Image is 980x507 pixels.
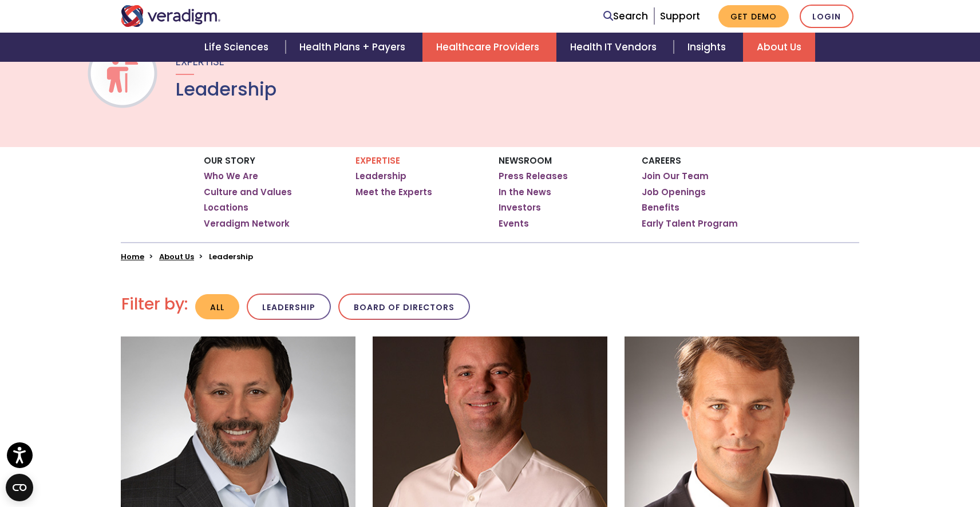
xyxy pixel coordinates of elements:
[355,171,406,182] a: Leadership
[176,54,224,69] span: Expertise
[204,171,258,182] a: Who We Are
[499,171,568,182] a: Press Releases
[355,187,432,198] a: Meet the Experts
[499,218,529,229] a: Events
[642,218,738,229] a: Early Talent Program
[499,202,541,213] a: Investors
[176,78,276,100] h1: Leadership
[499,187,551,198] a: In the News
[159,251,194,262] a: About Us
[191,33,286,62] a: Life Sciences
[422,33,556,62] a: Healthcare Providers
[121,251,144,262] a: Home
[660,9,700,23] a: Support
[642,187,706,198] a: Job Openings
[247,294,331,320] button: Leadership
[642,171,709,182] a: Join Our Team
[204,187,292,198] a: Culture and Values
[743,33,815,62] a: About Us
[718,5,789,27] a: Get Demo
[204,218,290,229] a: Veradigm Network
[603,9,648,24] a: Search
[195,294,239,320] button: All
[204,202,248,213] a: Locations
[674,33,743,62] a: Insights
[338,294,470,320] button: Board of Directors
[121,5,221,27] img: Veradigm logo
[121,295,188,314] h2: Filter by:
[642,202,679,213] a: Benefits
[6,474,33,501] button: Open CMP widget
[556,33,674,62] a: Health IT Vendors
[286,33,422,62] a: Health Plans + Payers
[800,5,853,28] a: Login
[760,425,966,493] iframe: Drift Chat Widget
